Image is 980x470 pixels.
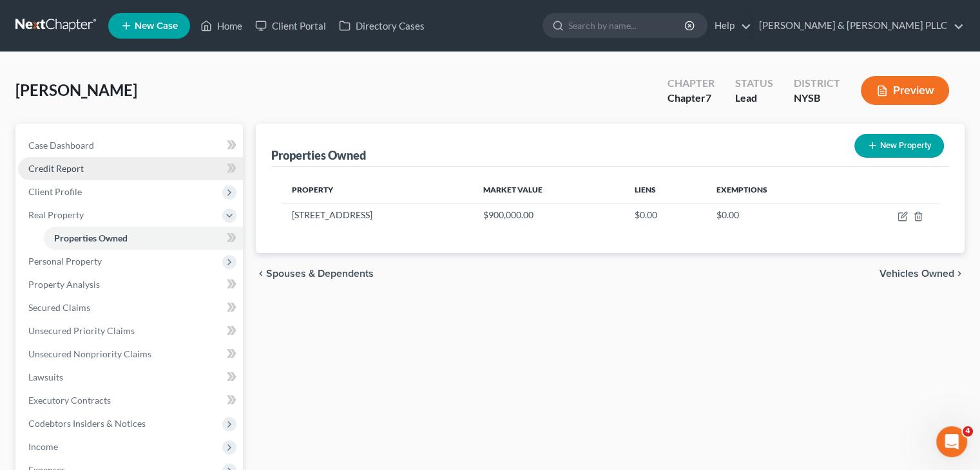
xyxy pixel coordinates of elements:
[706,203,841,227] td: $0.00
[879,268,965,279] button: Vehicles Owned chevron_right
[861,76,949,105] button: Preview
[473,203,624,227] td: $900,000.00
[18,343,243,366] a: Unsecured Nonpriority Claims
[624,203,706,227] td: $0.00
[18,296,243,319] a: Secured Claims
[963,426,973,437] span: 4
[794,76,840,91] div: District
[568,14,686,37] input: Search by name...
[668,91,715,106] div: Chapter
[15,80,137,99] span: [PERSON_NAME]
[18,319,243,343] a: Unsecured Priority Claims
[28,302,90,313] span: Secured Claims
[28,418,146,429] span: Codebtors Insiders & Notices
[28,209,84,220] span: Real Property
[18,273,243,296] a: Property Analysis
[706,177,841,203] th: Exemptions
[28,279,100,290] span: Property Analysis
[54,232,128,243] span: Properties Owned
[135,21,178,31] span: New Case
[271,147,366,163] div: Properties Owned
[936,426,967,457] iframe: Intercom live chat
[708,14,751,37] a: Help
[332,14,431,37] a: Directory Cases
[28,163,84,174] span: Credit Report
[194,14,249,37] a: Home
[28,371,63,382] span: Lawsuits
[473,177,624,203] th: Market Value
[282,203,473,227] td: [STREET_ADDRESS]
[18,134,243,157] a: Case Dashboard
[18,157,243,180] a: Credit Report
[282,177,473,203] th: Property
[18,389,243,412] a: Executory Contracts
[266,268,374,279] span: Spouses & Dependents
[735,91,773,106] div: Lead
[256,268,266,279] i: chevron_left
[249,14,332,37] a: Client Portal
[954,268,965,279] i: chevron_right
[28,441,58,452] span: Income
[706,91,711,104] span: 7
[624,177,706,203] th: Liens
[794,91,840,106] div: NYSB
[28,256,102,267] span: Personal Property
[256,268,374,279] button: chevron_left Spouses & Dependents
[879,268,954,279] span: Vehicles Owned
[28,395,111,406] span: Executory Contracts
[854,134,944,158] button: New Property
[753,14,964,37] a: [PERSON_NAME] & [PERSON_NAME] PLLC
[28,140,94,151] span: Case Dashboard
[28,186,82,197] span: Client Profile
[668,76,715,91] div: Chapter
[28,348,151,359] span: Unsecured Nonpriority Claims
[18,366,243,389] a: Lawsuits
[44,227,243,250] a: Properties Owned
[28,325,135,336] span: Unsecured Priority Claims
[735,76,773,91] div: Status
